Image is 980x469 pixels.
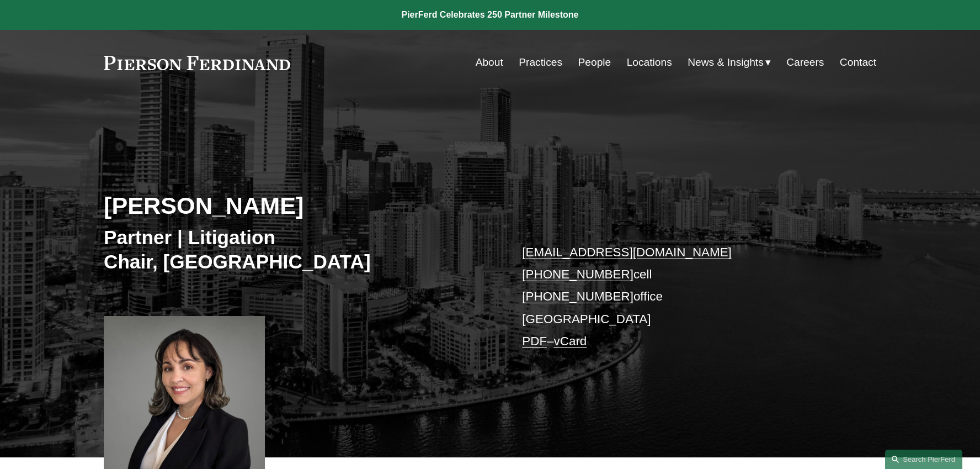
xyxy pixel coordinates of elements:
a: [PHONE_NUMBER] [522,289,633,303]
a: Careers [786,52,824,73]
a: Contact [840,52,876,73]
a: Search this site [885,450,962,469]
a: PDF [522,334,547,348]
a: [PHONE_NUMBER] [522,267,633,281]
p: cell office [GEOGRAPHIC_DATA] – [522,241,844,353]
a: Locations [627,52,672,73]
h3: Partner | Litigation Chair, [GEOGRAPHIC_DATA] [104,225,490,273]
a: Practices [519,52,562,73]
a: [EMAIL_ADDRESS][DOMAIN_NAME] [522,245,731,259]
a: folder dropdown [688,52,771,73]
span: News & Insights [688,53,764,72]
a: About [476,52,503,73]
h2: [PERSON_NAME] [104,191,490,220]
a: vCard [554,334,587,348]
a: People [578,52,611,73]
